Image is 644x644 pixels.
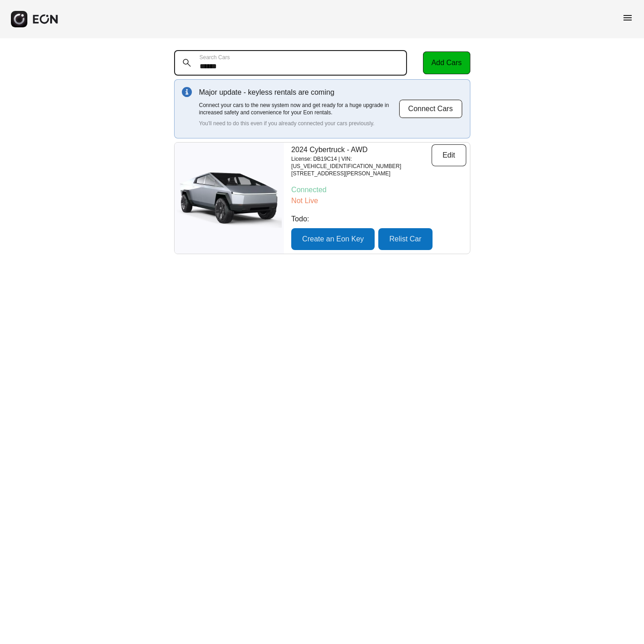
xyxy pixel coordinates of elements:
[622,12,633,23] span: menu
[291,144,432,155] p: 2024 Cybertruck - AWD
[291,155,432,170] p: License: DB19C14 | VIN: [US_VEHICLE_IDENTIFICATION_NUMBER]
[175,169,284,228] img: car
[199,102,399,116] p: Connect your cars to the new system now and get ready for a huge upgrade in increased safety and ...
[399,99,463,118] button: Connect Cars
[432,144,466,166] button: Edit
[291,184,466,195] p: Connected
[291,195,466,206] p: Not Live
[182,87,192,97] img: info
[291,214,466,225] p: Todo:
[199,120,399,127] p: You'll need to do this even if you already connected your cars previously.
[200,54,230,61] label: Search Cars
[378,228,432,250] button: Relist Car
[423,51,470,74] button: Add Cars
[291,228,375,250] button: Create an Eon Key
[291,170,432,177] p: [STREET_ADDRESS][PERSON_NAME]
[199,87,399,98] p: Major update - keyless rentals are coming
